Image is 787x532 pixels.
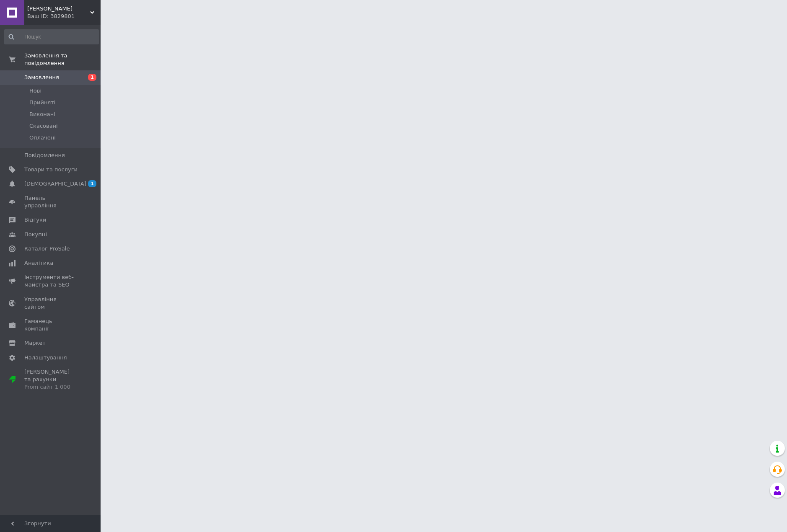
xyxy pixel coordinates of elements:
span: Управління сайтом [24,296,78,311]
span: Налаштування [24,354,67,362]
span: Прийняті [29,99,55,106]
span: Відгуки [24,216,46,224]
div: Prom сайт 1 000 [24,383,78,391]
span: Виконані [29,111,55,118]
span: 1 [88,74,96,81]
span: Оплачені [29,134,56,142]
span: 1 [88,180,96,187]
span: Гаманець компанії [24,318,78,333]
span: Товари та послуги [24,166,78,173]
span: Замовлення та повідомлення [24,52,101,67]
span: Скасовані [29,122,58,130]
span: Нові [29,87,41,95]
span: Замовлення [24,74,59,81]
span: Маркет [24,339,46,347]
input: Пошук [4,29,99,44]
span: Каталог ProSale [24,245,70,253]
span: Carpenter [27,5,90,13]
div: Ваш ID: 3829801 [27,13,101,20]
span: [DEMOGRAPHIC_DATA] [24,180,86,188]
span: Повідомлення [24,152,65,159]
span: Аналітика [24,259,53,267]
span: Панель управління [24,194,78,209]
span: Покупці [24,231,47,238]
span: Інструменти веб-майстра та SEO [24,274,78,289]
span: [PERSON_NAME] та рахунки [24,368,78,391]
